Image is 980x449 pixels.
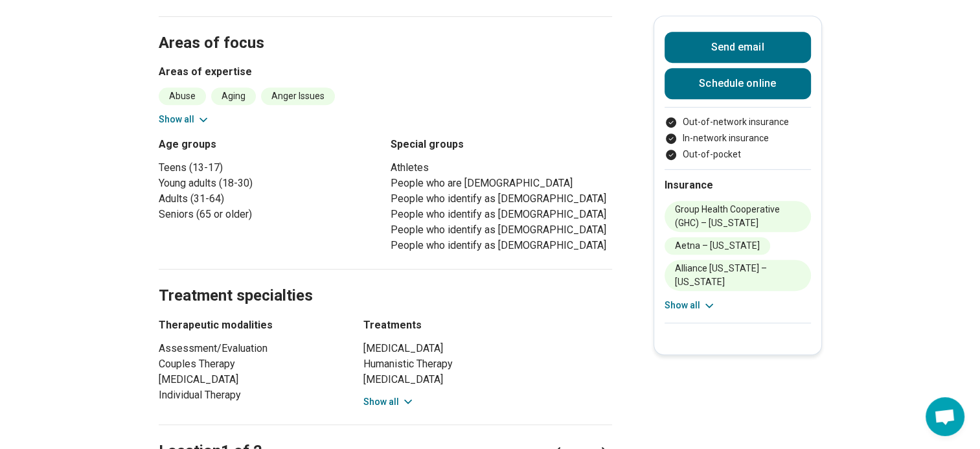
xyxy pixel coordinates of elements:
li: People who identify as [DEMOGRAPHIC_DATA] [391,238,612,253]
button: Send email [665,32,811,63]
li: People who identify as [DEMOGRAPHIC_DATA] [391,207,612,222]
li: Aetna – [US_STATE] [665,237,770,255]
li: Adults (31-64) [159,191,380,207]
li: Athletes [391,160,612,176]
li: Young adults (18-30) [159,176,380,191]
li: [MEDICAL_DATA] [363,341,612,356]
li: People who identify as [DEMOGRAPHIC_DATA] [391,222,612,238]
h2: Insurance [665,178,811,193]
li: Group Health Cooperative (GHC) – [US_STATE] [665,201,811,232]
h3: Therapeutic modalities [159,317,340,333]
li: Alliance [US_STATE] – [US_STATE] [665,260,811,291]
li: Abuse [159,87,206,105]
h3: Age groups [159,137,380,152]
li: Anger Issues [261,87,335,105]
li: People who are [DEMOGRAPHIC_DATA] [391,176,612,191]
h3: Areas of expertise [159,64,612,80]
li: Seniors (65 or older) [159,207,380,222]
h3: Treatments [363,317,612,333]
li: Out-of-network insurance [665,115,811,129]
h2: Areas of focus [159,1,612,54]
li: People who identify as [DEMOGRAPHIC_DATA] [391,191,612,207]
ul: Payment options [665,115,811,161]
li: [MEDICAL_DATA] [363,372,612,387]
li: Teens (13-17) [159,160,380,176]
li: [MEDICAL_DATA] [159,372,340,387]
li: Individual Therapy [159,387,340,403]
button: Show all [159,113,210,126]
button: Show all [363,395,415,409]
li: Couples Therapy [159,356,340,372]
a: Schedule online [665,68,811,99]
div: Open chat [926,397,964,436]
button: Show all [665,299,716,312]
li: Out-of-pocket [665,148,811,161]
li: Humanistic Therapy [363,356,612,372]
li: Assessment/Evaluation [159,341,340,356]
h3: Special groups [391,137,612,152]
li: Aging [211,87,256,105]
li: In-network insurance [665,132,811,145]
h2: Treatment specialties [159,254,612,307]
